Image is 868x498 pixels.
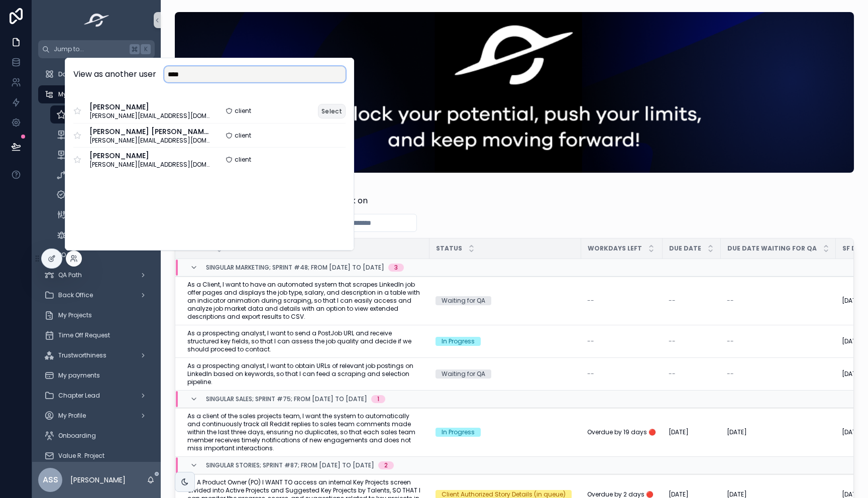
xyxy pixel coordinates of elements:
[669,428,689,436] span: [DATE]
[50,126,155,144] a: New Stories
[727,337,830,345] a: --
[50,105,155,123] a: Active stories
[58,351,106,359] span: Trustworthiness
[58,70,93,78] span: Dashboard
[38,306,155,324] a: My Projects
[587,337,657,345] a: --
[842,370,862,378] span: [DATE]
[442,428,475,437] div: In Progress
[669,370,715,378] a: --
[587,297,657,305] a: --
[38,266,155,284] a: QA Path
[58,311,92,319] span: My Projects
[187,412,423,452] a: As a client of the sales projects team, I want the system to automatically and continuously track...
[394,264,398,272] div: 3
[50,146,155,164] a: New AI Stories
[89,151,209,161] span: [PERSON_NAME]
[38,326,155,344] a: Time Off Request
[436,428,575,437] a: In Progress
[187,281,423,321] a: As a Client, I want to have an automated system that scrapes LinkedIn job offer pages and display...
[587,428,656,436] span: Overdue by 19 days 🔴
[436,337,575,346] a: In Progress
[58,412,86,420] span: My Profile
[58,392,100,400] span: Chapter Lead
[669,337,715,345] a: --
[669,297,676,305] span: --
[842,337,862,345] span: [DATE]
[38,447,155,465] a: Value R. Project
[727,297,830,305] a: --
[89,127,209,137] span: [PERSON_NAME] [PERSON_NAME]
[669,244,701,253] span: Due Date
[669,370,676,378] span: --
[38,427,155,445] a: Onboarding
[187,362,423,386] a: As a prospecting analyst, I want to obtain URLs of relevant job postings on LinkedIn based on key...
[38,286,155,304] a: Back Office
[38,65,155,83] a: Dashboard
[89,112,209,120] span: [PERSON_NAME][EMAIL_ADDRESS][DOMAIN_NAME]
[50,206,155,224] a: All Stories
[38,40,155,58] button: Jump to...K
[842,297,862,305] span: [DATE]
[669,428,715,436] a: [DATE]
[235,107,251,115] span: client
[727,297,734,305] span: --
[89,161,209,169] span: [PERSON_NAME][EMAIL_ADDRESS][DOMAIN_NAME]
[442,296,485,305] div: Waiting for QA
[318,104,346,118] button: Select
[58,271,82,279] span: QA Path
[38,346,155,364] a: Trustworthiness
[384,461,388,469] div: 2
[38,246,155,264] a: PO Path
[50,226,155,244] a: QA Revisions
[727,428,830,436] a: [DATE]
[89,102,209,112] span: [PERSON_NAME]
[442,369,485,379] div: Waiting for QA
[669,337,676,345] span: --
[206,395,367,403] span: Singular Sales; Sprint #75; From [DATE] to [DATE]
[669,297,715,305] a: --
[727,337,734,345] span: --
[58,331,110,339] span: Time Off Request
[727,428,747,436] span: [DATE]
[73,68,156,80] h2: View as another user
[377,395,379,403] div: 1
[587,370,594,378] span: --
[587,428,657,436] a: Overdue by 19 days 🔴
[842,428,862,436] span: [DATE]
[206,461,374,469] span: Singular Stories; Sprint #87; From [DATE] to [DATE]
[58,291,93,299] span: Back Office
[587,370,657,378] a: --
[58,432,96,440] span: Onboarding
[436,244,462,253] span: Status
[727,370,830,378] a: --
[54,45,126,53] span: Jump to...
[727,370,734,378] span: --
[50,166,155,184] a: Pending Authorization
[727,244,817,253] span: Due Date Waiting for QA
[89,137,209,145] span: [PERSON_NAME][EMAIL_ADDRESS][DOMAIN_NAME]
[43,474,58,486] span: ASS
[235,132,251,140] span: client
[38,387,155,405] a: Chapter Lead
[187,329,423,353] a: As a prospecting analyst, I want to send a PostJob URL and receive structured key fields, so that...
[436,369,575,379] a: Waiting for QA
[50,186,155,204] a: Finished Stories
[142,45,150,53] span: K
[32,58,161,462] div: scrollable content
[436,296,575,305] a: Waiting for QA
[587,297,594,305] span: --
[38,85,155,103] a: My workflow
[38,366,155,385] a: My payments
[442,337,475,346] div: In Progress
[206,264,384,272] span: Singular Marketing; Sprint #48; From [DATE] to [DATE]
[235,156,251,164] span: client
[58,90,95,98] span: My workflow
[588,244,642,253] span: Workdays Left
[587,337,594,345] span: --
[38,407,155,425] a: My Profile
